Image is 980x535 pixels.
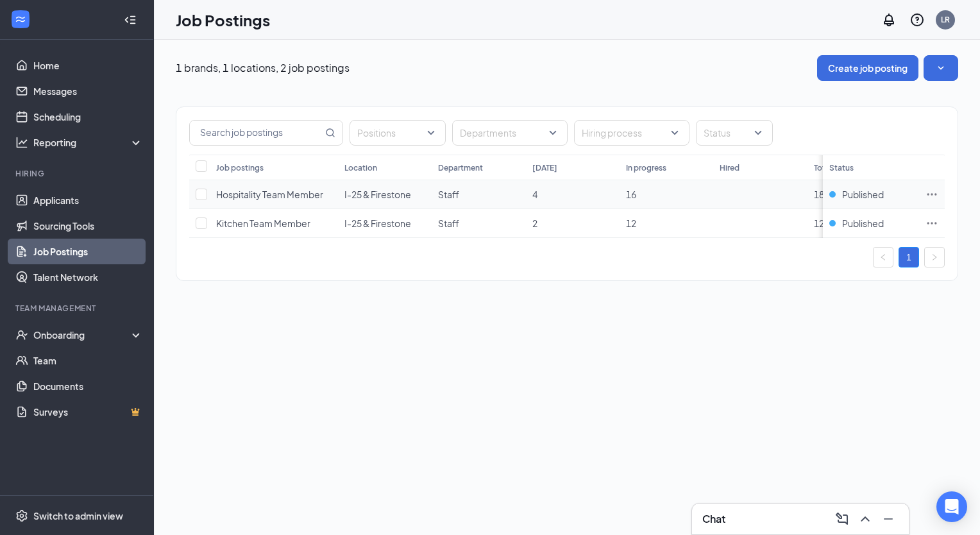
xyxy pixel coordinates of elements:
[931,253,938,261] span: right
[15,136,28,149] svg: Analysis
[924,247,945,267] button: right
[216,189,323,200] span: Hospitality Team Member
[438,162,483,173] div: Department
[814,217,824,229] span: 12
[33,53,143,78] a: Home
[879,253,887,261] span: left
[14,13,27,26] svg: WorkstreamLogo
[33,264,143,290] a: Talent Network
[432,209,525,238] td: Staff
[33,348,143,373] a: Team
[344,162,377,173] div: Location
[620,155,713,180] th: In progress
[190,121,323,145] input: Search job postings
[33,213,143,239] a: Sourcing Tools
[438,189,459,200] span: Staff
[909,12,925,28] svg: QuestionInfo
[325,128,335,138] svg: MagnifyingGlass
[526,155,620,180] th: [DATE]
[832,509,852,529] button: ComposeMessage
[834,511,850,527] svg: ComposeMessage
[807,155,901,180] th: Total
[924,247,945,267] li: Next Page
[15,168,140,179] div: Hiring
[881,511,896,527] svg: Minimize
[33,78,143,104] a: Messages
[925,188,938,201] svg: Ellipses
[881,12,897,28] svg: Notifications
[438,217,459,229] span: Staff
[344,189,411,200] span: I-25 & Firestone
[873,247,893,267] button: left
[532,217,537,229] span: 2
[817,55,918,81] button: Create job posting
[899,248,918,267] a: 1
[925,217,938,230] svg: Ellipses
[15,328,28,341] svg: UserCheck
[216,162,264,173] div: Job postings
[15,509,28,522] svg: Settings
[33,187,143,213] a: Applicants
[702,512,725,526] h3: Chat
[936,491,967,522] div: Open Intercom Messenger
[878,509,899,529] button: Minimize
[934,62,947,74] svg: SmallChevronDown
[124,13,137,26] svg: Collapse
[941,14,950,25] div: LR
[626,217,636,229] span: 12
[33,136,144,149] div: Reporting
[814,189,824,200] span: 18
[842,217,884,230] span: Published
[344,217,411,229] span: I-25 & Firestone
[216,217,310,229] span: Kitchen Team Member
[338,209,432,238] td: I-25 & Firestone
[338,180,432,209] td: I-25 & Firestone
[33,328,132,341] div: Onboarding
[33,373,143,399] a: Documents
[33,399,143,425] a: SurveysCrown
[899,247,919,267] li: 1
[176,9,270,31] h1: Job Postings
[924,55,958,81] button: SmallChevronDown
[857,511,873,527] svg: ChevronUp
[432,180,525,209] td: Staff
[532,189,537,200] span: 4
[842,188,884,201] span: Published
[713,155,807,180] th: Hired
[823,155,919,180] th: Status
[33,509,123,522] div: Switch to admin view
[855,509,875,529] button: ChevronUp
[626,189,636,200] span: 16
[33,104,143,130] a: Scheduling
[33,239,143,264] a: Job Postings
[15,303,140,314] div: Team Management
[873,247,893,267] li: Previous Page
[176,61,350,75] p: 1 brands, 1 locations, 2 job postings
